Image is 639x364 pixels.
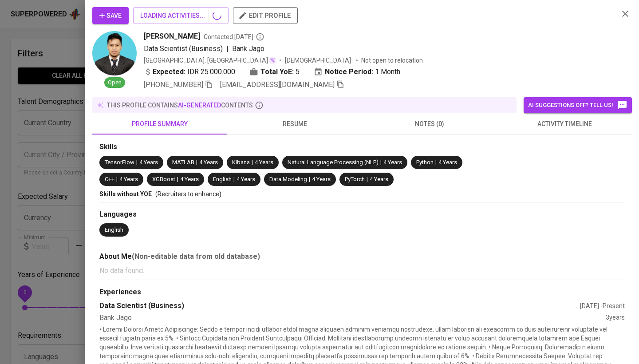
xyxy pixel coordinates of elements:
[232,44,264,53] span: Bank Jago
[133,7,229,24] button: LOADING ACTIVITIES...
[196,158,197,167] span: |
[140,10,221,21] span: LOADING ACTIVITIES...
[107,101,253,110] p: this profile contains contents
[233,12,298,19] a: edit profile
[99,142,625,152] div: Skills
[99,287,625,297] div: Experiences
[416,159,434,166] span: Python
[233,119,357,130] span: resume
[255,159,273,166] span: 4 Years
[153,67,185,77] b: Expected:
[226,44,229,54] span: |
[220,80,335,89] span: [EMAIL_ADDRESS][DOMAIN_NAME]
[204,32,264,41] span: Contacted [DATE]
[99,301,580,311] div: Data Scientist (Business)
[233,7,298,24] button: edit profile
[325,67,373,77] b: Notice Period:
[172,159,194,166] span: MATLAB
[144,67,235,77] div: IDR 25.000.000
[99,313,606,323] div: Bank Jago
[269,57,276,64] img: magic_wand.svg
[260,67,294,77] b: Total YoE:
[119,176,138,182] span: 4 Years
[580,301,625,310] div: [DATE] - Present
[144,31,200,42] span: [PERSON_NAME]
[309,175,310,184] span: |
[105,159,134,166] span: TensorFlow
[361,56,423,65] p: Not open to relocation
[269,176,307,182] span: Data Modeling
[370,176,388,182] span: 4 Years
[383,159,402,166] span: 4 Years
[524,97,632,113] button: AI suggestions off? Tell us!
[92,31,137,75] img: f0c21edb0162b86acbcddcfe007adea0.jpg
[144,56,276,65] div: [GEOGRAPHIC_DATA], [GEOGRAPHIC_DATA]
[252,158,253,167] span: |
[606,313,625,323] div: 3 years
[99,10,122,21] span: Save
[180,176,199,182] span: 4 Years
[99,265,625,276] p: No data found.
[92,7,129,24] button: Save
[240,10,291,21] span: edit profile
[155,190,221,198] span: (Recruiters to enhance)
[144,44,223,53] span: Data Scientist (Business)
[104,79,125,87] span: Open
[177,175,178,184] span: |
[256,32,264,41] svg: By Batam recruiter
[237,176,255,182] span: 4 Years
[98,119,222,130] span: profile summary
[199,159,218,166] span: 4 Years
[139,159,158,166] span: 4 Years
[233,175,235,184] span: |
[99,210,625,220] div: Languages
[99,190,152,198] span: Skills without YOE
[314,67,400,77] div: 1 Month
[528,100,627,111] span: AI suggestions off? Tell us!
[144,80,203,89] span: [PHONE_NUMBER]
[367,119,492,130] span: notes (0)
[367,175,368,184] span: |
[152,176,175,182] span: XGBoost
[380,158,382,167] span: |
[105,226,123,234] div: English
[345,176,365,182] span: PyTorch
[136,158,138,167] span: |
[105,176,114,182] span: C++
[116,175,118,184] span: |
[288,159,379,166] span: Natural Language Processing (NLP)
[502,119,627,130] span: activity timeline
[435,158,437,167] span: |
[312,176,331,182] span: 4 Years
[132,252,260,261] b: (Non-editable data from old database)
[438,159,457,166] span: 4 Years
[296,67,300,77] span: 5
[213,176,232,182] span: English
[178,102,221,109] span: AI-generated
[99,251,625,262] div: About Me
[285,56,352,65] span: [DEMOGRAPHIC_DATA]
[232,159,250,166] span: Kibana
